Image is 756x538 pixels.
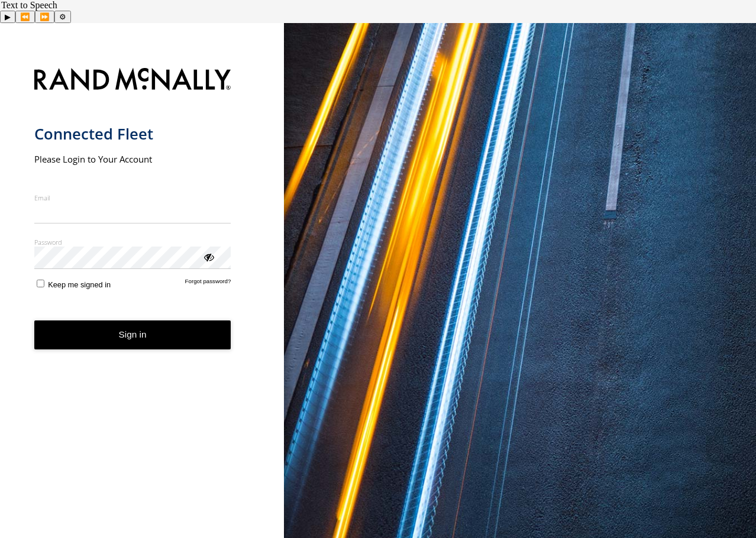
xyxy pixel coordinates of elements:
button: Sign in [34,320,231,349]
span: Keep me signed in [48,280,111,289]
h1: Connected Fleet [34,124,231,144]
label: Email [34,193,231,202]
h2: Please Login to Your Account [34,153,231,165]
button: Settings [54,11,71,23]
img: Rand McNally [34,66,231,96]
button: Previous [15,11,35,23]
label: Password [34,238,231,247]
button: Forward [35,11,54,23]
a: Forgot password? [185,278,231,289]
div: ViewPassword [202,251,214,262]
input: Keep me signed in [37,280,44,287]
